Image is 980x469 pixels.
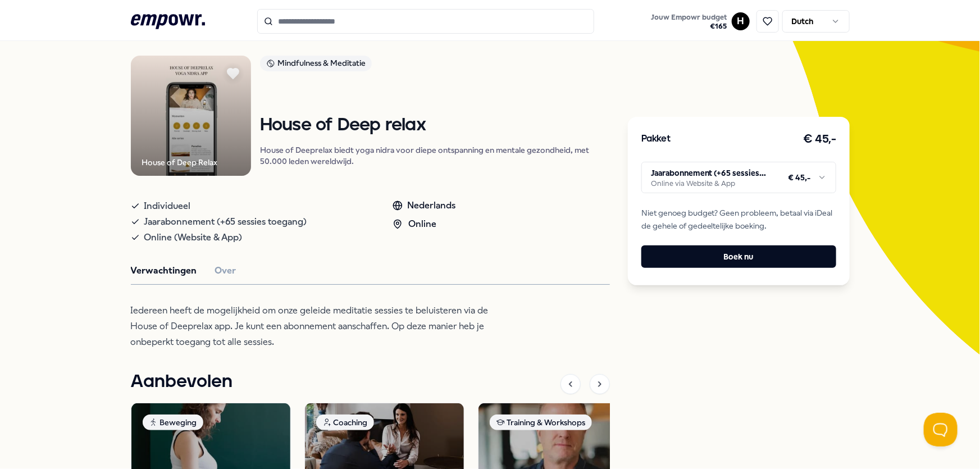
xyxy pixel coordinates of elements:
a: Mindfulness & Meditatie [260,56,610,75]
span: Individueel [144,198,191,214]
button: Over [215,263,236,278]
a: Jouw Empowr budget€165 [647,10,732,33]
iframe: Help Scout Beacon - Open [924,413,958,447]
div: Online [393,217,455,231]
div: House of Deep Relax [142,156,218,169]
button: Verwachtingen [131,263,197,278]
img: Product Image [131,56,251,176]
div: Beweging [143,415,203,430]
button: H [732,12,750,30]
h1: Aanbevolen [131,368,233,396]
div: Mindfulness & Meditatie [260,56,372,71]
div: Nederlands [393,198,455,213]
span: € 165 [651,22,727,31]
div: Training & Workshops [490,415,592,430]
div: Coaching [316,415,374,430]
span: Jouw Empowr budget [651,13,727,22]
h3: Pakket [641,132,671,147]
h3: € 45,- [804,130,836,148]
span: Online (Website & App) [144,230,243,245]
p: Iedereen heeft de mogelijkheid om onze geleide meditatie sessies te beluisteren via de House of D... [131,303,496,350]
span: Jaarabonnement (+65 sessies toegang) [144,214,307,230]
button: Jouw Empowr budget€165 [649,11,730,33]
p: House of Deeprelax biedt yoga nidra voor diepe ontspanning en mentale gezondheid, met 50.000 lede... [260,144,610,167]
h1: House of Deep relax [260,116,610,135]
span: Niet genoeg budget? Geen probleem, betaal via iDeal de gehele of gedeeltelijke boeking. [641,207,836,232]
button: Boek nu [641,245,836,268]
input: Search for products, categories or subcategories [257,9,594,34]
